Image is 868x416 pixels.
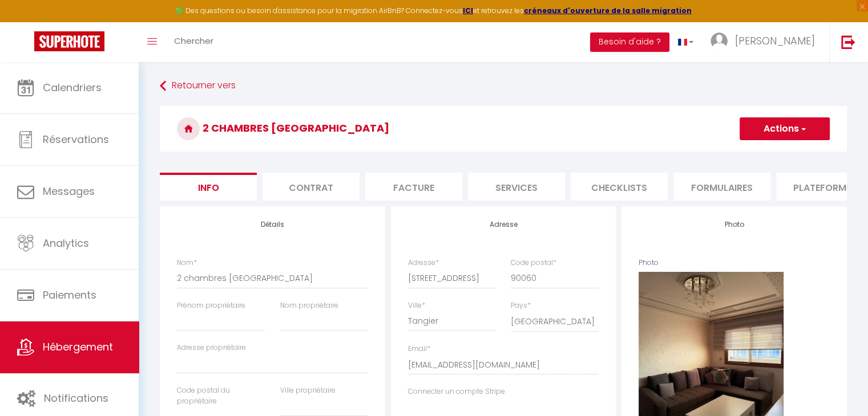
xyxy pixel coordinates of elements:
[165,22,222,62] a: Chercher
[841,35,855,49] img: logout
[177,300,245,311] label: Prénom propriétaire
[511,300,531,311] label: Pays
[511,258,556,268] label: Code postal
[174,35,213,47] span: Chercher
[177,258,197,268] label: Nom
[571,173,668,201] li: Checklists
[34,31,104,51] img: Super Booking
[408,221,599,229] h4: Adresse
[177,385,265,407] label: Code postal du propriétaire
[408,258,439,268] label: Adresse
[9,5,43,39] button: Ouvrir le widget de chat LiveChat
[177,342,246,353] label: Adresse propriétaire
[43,80,102,95] span: Calendriers
[43,288,96,302] span: Paiements
[524,6,692,15] a: créneaux d'ouverture de la salle migration
[43,340,113,354] span: Hébergement
[263,173,360,201] li: Contrat
[408,386,505,397] label: Connecter un compte Stripe
[639,221,830,229] h4: Photo
[43,132,109,146] span: Réservations
[408,300,425,311] label: Ville
[673,173,770,201] li: Formulaires
[43,184,95,198] span: Messages
[735,34,815,48] span: [PERSON_NAME]
[408,344,430,354] label: Email
[160,106,847,152] h3: 2 chambres [GEOGRAPHIC_DATA]
[365,173,462,201] li: Facture
[702,22,829,62] a: ... [PERSON_NAME]
[463,6,473,15] a: ICI
[43,236,89,250] span: Analytics
[44,391,108,405] span: Notifications
[280,300,338,311] label: Nom propriétaire
[160,76,847,96] a: Retourner vers
[160,173,257,201] li: Info
[280,385,336,396] label: Ville propriétaire
[177,221,368,229] h4: Détails
[639,258,659,268] label: Photo
[590,32,669,52] button: Besoin d'aide ?
[468,173,565,201] li: Services
[740,117,830,140] button: Actions
[710,32,728,50] img: ...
